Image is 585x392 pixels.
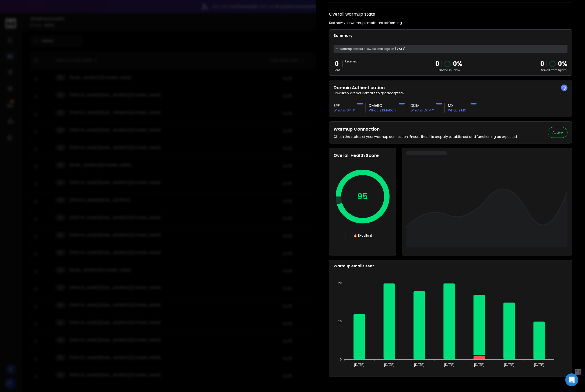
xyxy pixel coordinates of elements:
h3: DKIM [411,103,434,108]
tspan: [DATE] [504,363,514,367]
tspan: [DATE] [354,363,365,367]
button: Active [548,127,568,138]
p: Warmup emails sent [334,263,568,269]
p: 0 % [453,59,463,68]
p: 0 [435,59,439,68]
p: What is DKIM ? [411,108,434,113]
tspan: 10 [338,320,342,323]
div: [DATE] [334,45,568,53]
p: Check the status of your warmup connection. Ensure that it is properly established and functionin... [334,135,518,139]
tspan: [DATE] [534,363,544,367]
p: What is SPF ? [334,108,355,113]
tspan: [DATE] [414,363,424,367]
h2: Warmup Connection [334,126,518,132]
h2: Overall Health Score [334,152,392,159]
h3: DMARC [369,103,397,108]
p: Sent [334,68,340,72]
h1: Overall warmup stats [329,11,375,17]
tspan: 20 [338,282,342,285]
h3: SPF [334,103,355,108]
p: 0 [334,59,340,68]
p: What is MX ? [448,108,468,113]
p: What is DMARC ? [369,108,397,113]
p: 95 [358,192,368,201]
tspan: [DATE] [474,363,484,367]
strong: 0 [540,59,544,68]
p: How likely are your emails to get accepted? [334,91,568,95]
tspan: 0 [340,358,342,361]
h3: MX [448,103,468,108]
div: Open Intercom Messenger [565,373,578,386]
p: 0 % [558,59,568,68]
p: Summary [334,33,568,38]
p: Saved from Spam [540,68,568,72]
span: Warmup started a few seconds ago on [339,47,394,51]
p: See how you warmup emails are performing [329,21,402,25]
tspan: [DATE] [384,363,394,367]
tspan: [DATE] [444,363,454,367]
p: Landed in Inbox [435,68,463,72]
h2: Domain Authentication [334,85,568,91]
div: 🔥 Excellent [345,231,380,240]
p: Received [345,59,358,64]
